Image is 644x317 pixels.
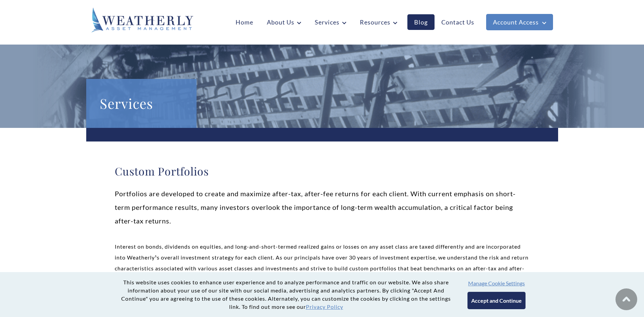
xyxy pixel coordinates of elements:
a: Home [229,14,260,30]
h2: Custom Portfolios [115,164,530,178]
p: Interest on bonds, dividends on equities, and long-and-short-termed realized gains or losses on a... [115,241,530,285]
a: Blog [407,14,435,30]
a: Privacy Policy [306,303,343,310]
img: Weatherly [91,7,193,33]
p: Portfolios are developed to create and maximize after-tax, after-fee returns for each client. Wit... [115,187,530,228]
a: About Us [260,14,308,30]
button: Manage Cookie Settings [468,280,525,286]
p: This website uses cookies to enhance user experience and to analyze performance and traffic on ou... [118,278,454,311]
a: Contact Us [435,14,481,30]
a: Resources [353,14,404,30]
a: Account Access [486,14,553,30]
a: Services [308,14,353,30]
button: Accept and Continue [467,292,526,309]
h1: Services [100,93,183,114]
